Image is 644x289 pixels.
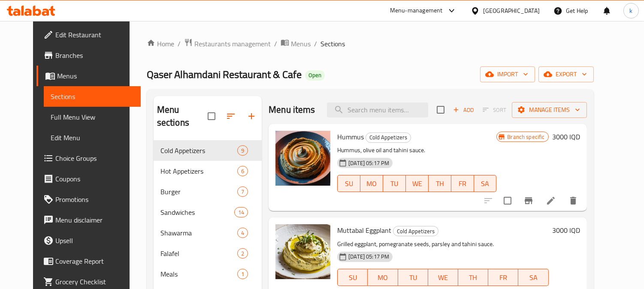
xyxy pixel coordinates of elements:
button: TH [458,269,488,286]
span: SA [522,271,545,284]
span: Sections [320,39,345,49]
div: items [237,269,248,279]
span: WE [432,271,455,284]
h2: Menu sections [157,103,208,129]
div: Burger7 [154,181,262,202]
button: FR [451,175,474,192]
div: Sandwiches [160,207,234,217]
span: [DATE] 05:17 PM [345,159,393,167]
span: Upsell [55,235,134,246]
span: Muttabal Eggplant [337,224,391,237]
input: search [327,102,428,117]
div: Cold Appetizers [393,226,438,236]
span: Select section [432,101,450,119]
span: Grocery Checklist [55,277,134,287]
div: items [237,248,248,259]
span: Falafel [160,248,237,259]
span: Qaser Alhamdani Restaurant & Cafe [147,65,302,84]
button: FR [488,269,518,286]
div: Cold Appetizers9 [154,140,262,161]
span: 4 [238,229,248,237]
li: / [178,39,181,49]
button: TU [383,175,406,192]
button: delete [563,190,584,211]
span: MO [364,178,380,190]
a: Full Menu View [44,107,141,127]
img: Hummus [275,131,330,186]
button: Manage items [512,102,587,118]
div: items [237,166,248,176]
span: k [629,6,632,15]
h6: 3000 IQD [552,224,580,236]
p: Hummus, olive oil and tahini sauce. [337,145,496,156]
span: Select all sections [203,107,221,125]
div: Shawarma4 [154,223,262,243]
button: WE [406,175,429,192]
span: Full Menu View [51,112,134,122]
span: Select section first [477,103,512,117]
h2: Menu items [269,103,315,116]
div: Menu-management [390,6,443,16]
span: Meals [160,269,237,279]
span: Menus [57,71,134,81]
span: 7 [238,188,248,196]
div: Sandwiches14 [154,202,262,223]
span: export [545,69,587,80]
a: Coverage Report [36,251,141,271]
span: Shawarma [160,228,237,238]
button: SA [474,175,497,192]
span: [DATE] 05:17 PM [345,253,393,261]
button: MO [360,175,383,192]
span: SU [341,271,364,284]
span: Open [305,72,325,79]
a: Home [147,39,174,49]
span: Manage items [519,105,580,115]
a: Sections [44,86,141,107]
button: TH [429,175,451,192]
span: import [487,69,528,80]
a: Edit Restaurant [36,24,141,45]
span: Restaurants management [194,39,271,49]
button: SU [337,269,368,286]
a: Menus [281,38,311,49]
div: [GEOGRAPHIC_DATA] [483,6,540,15]
div: items [234,207,248,217]
span: Sort sections [221,106,241,126]
span: TH [432,178,448,190]
a: Menu disclaimer [36,210,141,230]
span: Burger [160,187,237,197]
li: / [314,39,317,49]
span: TU [402,271,425,284]
button: import [480,66,535,82]
span: MO [371,271,394,284]
span: Cold Appetizers [393,226,438,236]
span: Promotions [55,194,134,205]
button: Add [450,103,477,117]
p: Grilled eggplant, pomegranate seeds, parsley and tahini sauce. [337,239,548,250]
button: Branch-specific-item [518,190,539,211]
span: Menus [291,39,311,49]
a: Restaurants management [184,38,271,49]
span: 1 [238,270,248,278]
button: MO [368,269,398,286]
span: Coverage Report [55,256,134,266]
span: Cold Appetizers [160,145,237,156]
span: Branch specific [504,133,548,141]
span: 9 [238,147,248,155]
a: Choice Groups [36,148,141,169]
a: Upsell [36,230,141,251]
span: Choice Groups [55,153,134,163]
h6: 3000 IQD [552,131,580,143]
li: / [274,39,277,49]
a: Menus [36,66,141,86]
div: Meals1 [154,264,262,284]
span: 6 [238,167,248,175]
button: WE [428,269,458,286]
span: 2 [238,250,248,258]
button: Add section [241,106,262,126]
button: SA [518,269,548,286]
